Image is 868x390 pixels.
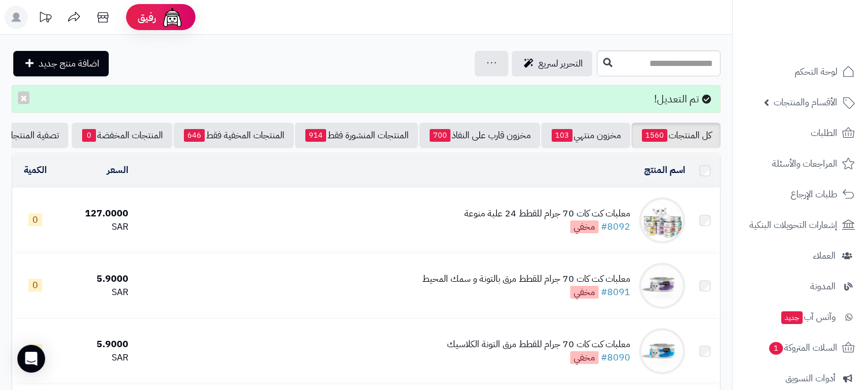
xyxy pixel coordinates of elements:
[63,351,128,365] div: SAR
[780,309,836,325] span: وآتس آب
[63,286,128,299] div: SAR
[813,248,836,264] span: العملاء
[740,273,861,300] a: المدونة
[13,51,109,76] a: اضافة منتج جديد
[430,129,450,142] span: 700
[3,128,59,142] span: تصفية المنتجات
[639,263,685,309] img: معلبات كت كات 70 جرام للقطط مرق بالتونة و سمك المحيط
[422,273,630,286] div: معلبات كت كات 70 جرام للقطط مرق بالتونة و سمك المحيط
[601,285,630,299] a: #8091
[740,303,861,331] a: وآتس آبجديد
[791,186,837,203] span: طلبات الإرجاع
[769,341,784,355] span: 1
[28,214,42,226] span: 0
[28,279,42,292] span: 0
[785,370,836,387] span: أدوات التسويق
[72,123,172,148] a: المنتجات المخفضة0
[639,197,685,244] img: معلبات كت كات 70 جرام للقطط 24 علبة منوعة
[644,163,685,177] a: اسم المنتج
[601,351,630,365] a: #8090
[749,217,837,233] span: إشعارات التحويلات البنكية
[512,51,592,76] a: التحرير لسريع
[63,273,128,286] div: 5.9000
[419,123,540,148] a: مخزون قارب على النفاذ700
[570,286,599,299] span: مخفي
[795,64,837,80] span: لوحة التحكم
[811,125,837,141] span: الطلبات
[639,328,685,374] img: معلبات كت كات 70 جرام للقطط مرق التونة الكلاسيك
[63,338,128,351] div: 5.9000
[305,129,326,142] span: 914
[24,163,47,177] a: الكمية
[740,242,861,270] a: العملاء
[138,10,156,24] span: رفيق
[810,278,836,295] span: المدونة
[63,207,128,220] div: 127.0000
[789,9,857,33] img: logo-2.png
[17,345,45,373] div: Open Intercom Messenger
[161,6,184,29] img: ai-face.png
[631,123,721,148] a: كل المنتجات1560
[642,129,667,142] span: 1560
[774,94,837,111] span: الأقسام والمنتجات
[63,220,128,234] div: SAR
[107,163,128,177] a: السعر
[740,181,861,208] a: طلبات الإرجاع
[541,123,630,148] a: مخزون منتهي103
[768,340,837,356] span: السلات المتروكة
[295,123,418,148] a: المنتجات المنشورة فقط914
[570,351,599,364] span: مخفي
[601,220,630,234] a: #8092
[740,334,861,362] a: السلات المتروكة1
[740,58,861,86] a: لوحة التحكم
[781,311,803,324] span: جديد
[184,129,205,142] span: 646
[772,156,837,172] span: المراجعات والأسئلة
[538,57,583,71] span: التحرير لسريع
[82,129,96,142] span: 0
[31,6,60,32] a: تحديثات المنصة
[464,207,630,220] div: معلبات كت كات 70 جرام للقطط 24 علبة منوعة
[740,211,861,239] a: إشعارات التحويلات البنكية
[740,150,861,178] a: المراجعات والأسئلة
[740,119,861,147] a: الطلبات
[12,85,721,113] div: تم التعديل!
[552,129,572,142] span: 103
[39,57,99,71] span: اضافة منتج جديد
[570,220,599,233] span: مخفي
[447,338,630,351] div: معلبات كت كات 70 جرام للقطط مرق التونة الكلاسيك
[18,91,29,104] button: ×
[173,123,294,148] a: المنتجات المخفية فقط646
